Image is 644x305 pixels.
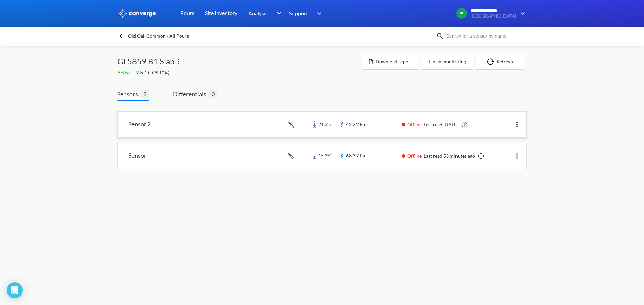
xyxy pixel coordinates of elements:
span: Support [289,9,308,17]
button: Refresh [476,54,524,70]
span: Differentials [173,89,209,99]
img: more.svg [174,58,182,66]
div: Mix 1 (FOS 10%) [117,69,362,76]
img: downArrow.svg [313,9,323,17]
img: icon-file.svg [369,59,373,64]
img: backspace.svg [119,32,127,40]
span: Analysis [248,9,268,17]
span: Old Oak Common / All Pours [128,31,189,41]
span: 2 [141,90,149,98]
span: [GEOGRAPHIC_DATA] [471,14,516,19]
span: - [132,70,135,75]
input: Search for a sensor by name [444,32,525,40]
span: GL5859 B1 Slab [117,55,174,68]
img: logo_ewhite.svg [117,9,156,18]
span: 0 [209,90,217,98]
img: icon-search.svg [436,32,444,40]
span: Sensors [117,89,141,99]
img: icon-refresh.svg [487,58,497,65]
img: downArrow.svg [272,9,283,17]
img: more.svg [513,121,521,129]
img: more.svg [513,152,521,160]
span: Active [117,70,132,75]
div: Open Intercom Messenger [7,282,23,298]
button: Download report [362,54,419,70]
button: Finish monitoring [422,54,473,70]
img: downArrow.svg [516,9,527,17]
